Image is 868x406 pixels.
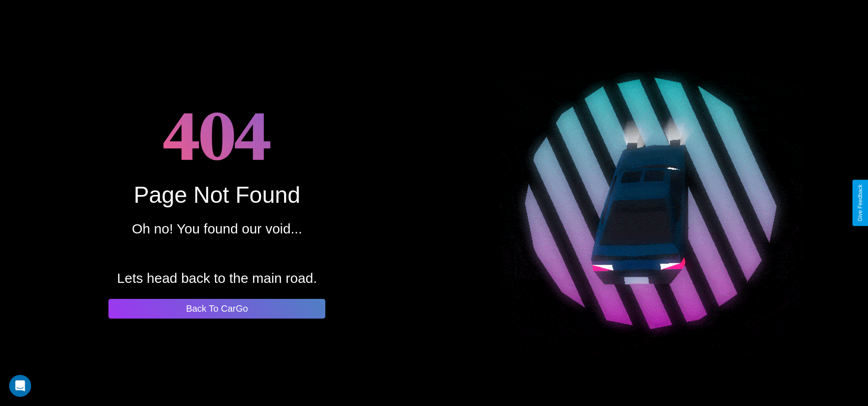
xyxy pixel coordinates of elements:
[117,217,317,291] p: Oh no! You found our void... Lets head back to the main road.
[857,184,863,222] div: Give Feedback
[134,182,300,208] div: Page Not Found
[9,375,31,397] div: Open Intercom Messenger
[163,88,271,182] h1: 404
[499,51,803,355] img: spinning car
[108,299,325,319] button: Back To CarGo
